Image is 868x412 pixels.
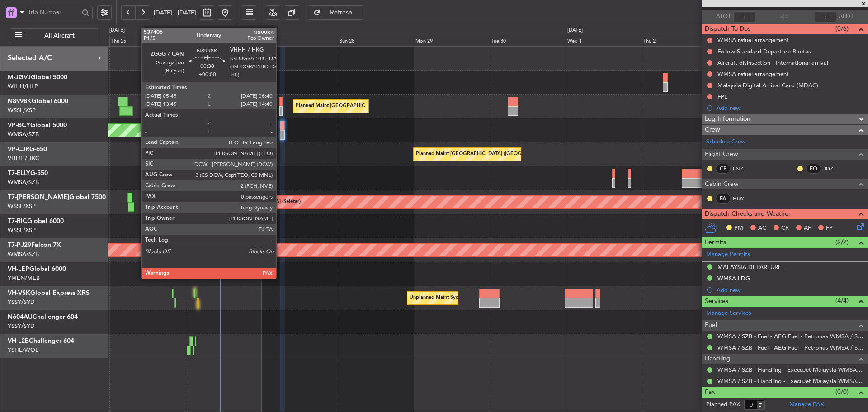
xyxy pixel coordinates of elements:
[789,400,824,409] a: Manage PAX
[705,179,739,189] span: Cabin Crew
[8,218,27,224] span: T7-RIC
[8,170,30,176] span: T7-ELLY
[705,24,750,34] span: Dispatch To-Dos
[323,9,360,16] span: Refresh
[717,286,863,294] div: Add new
[781,224,789,233] span: CR
[705,209,791,219] span: Dispatch Checks and Weather
[566,36,642,47] div: Wed 1
[309,5,363,20] button: Refresh
[734,224,743,233] span: PM
[8,298,35,306] a: YSSY/SYD
[154,9,196,17] span: [DATE] - [DATE]
[8,154,40,162] a: VHHH/HKG
[28,5,79,19] input: Trip Number
[839,12,854,21] span: ALDT
[10,28,98,43] button: All Aircraft
[717,81,818,89] div: Malaysia Digital Arrival Card (MDAC)
[8,170,48,176] a: T7-ELLYG-550
[8,338,29,344] span: VH-L2B
[8,242,31,248] span: T7-PJ29
[8,74,67,81] a: M-JGVJGlobal 5000
[8,122,30,128] span: VP-BCY
[8,346,38,354] a: YSHL/WOL
[8,98,32,104] span: N8998K
[717,70,789,78] div: WMSA refuel arrangement
[8,130,39,138] a: WMSA/SZB
[806,164,821,174] div: FO
[8,202,36,210] a: WSSL/XSP
[758,224,766,233] span: AC
[8,194,69,200] span: T7-[PERSON_NAME]
[8,274,40,282] a: YMEN/MEB
[705,320,717,331] span: Fuel
[733,165,753,173] a: LNZ
[705,149,738,160] span: Flight Crew
[567,27,583,34] div: [DATE]
[109,27,125,34] div: [DATE]
[338,36,414,47] div: Sun 28
[717,332,863,340] a: WMSA / SZB - Fuel - AEG Fuel - Petronas WMSA / SZB (EJ Asia Only)
[8,98,68,104] a: N8998KGlobal 6000
[414,36,490,47] div: Mon 29
[705,387,715,398] span: Pax
[717,366,863,374] a: WMSA / SZB - Handling - ExecuJet Malaysia WMSA / SZB
[642,36,717,47] div: Thu 2
[705,114,750,124] span: Leg Information
[717,377,863,385] a: WMSA / SZB - Handling - ExecuJet Malaysia WMSA / SZB
[8,82,38,90] a: WIHH/HLP
[8,194,106,200] a: T7-[PERSON_NAME]Global 7500
[8,146,29,152] span: VP-CJR
[717,36,789,44] div: WMSA refuel arrangement
[194,195,301,209] div: Planned Maint [GEOGRAPHIC_DATA] (Seletar)
[823,165,844,173] a: JDZ
[716,194,731,204] div: FA
[705,237,726,248] span: Permits
[410,291,521,305] div: Unplanned Maint Sydney ([PERSON_NAME] Intl)
[705,125,720,135] span: Crew
[8,338,74,344] a: VH-L2BChallenger 604
[716,12,731,21] span: ATOT
[717,93,727,100] div: FPL
[8,178,39,186] a: WMSA/SZB
[733,194,753,203] a: HDY
[706,137,745,147] a: Schedule Crew
[8,218,64,224] a: T7-RICGlobal 6000
[490,36,566,47] div: Tue 30
[835,296,849,305] span: (4/4)
[706,400,740,409] label: Planned PAX
[8,106,36,114] a: WSSL/XSP
[705,354,731,364] span: Handling
[717,263,782,271] div: MALAYSIA DEPARTURE
[717,59,828,66] div: Aircraft disinsection - International arrival
[262,36,338,47] div: Sat 27
[733,11,755,22] input: --:--
[8,290,90,296] a: VH-VSKGlobal Express XRS
[705,296,728,307] span: Services
[24,33,95,39] span: All Aircraft
[717,344,863,351] a: WMSA / SZB - Fuel - AEG Fuel - Petronas WMSA / SZB (EJ Asia Only)
[835,24,849,33] span: (0/6)
[8,266,66,272] a: VH-LEPGlobal 6000
[706,250,750,259] a: Manage Permits
[8,266,29,272] span: VH-LEP
[716,164,731,174] div: CP
[8,242,61,248] a: T7-PJ29Falcon 7X
[8,122,67,128] a: VP-BCYGlobal 5000
[717,47,811,55] div: Follow Standard Departure Routes
[8,226,36,234] a: WSSL/XSP
[8,322,35,330] a: YSSY/SYD
[8,250,39,258] a: WMSA/SZB
[296,99,447,113] div: Planned Maint [GEOGRAPHIC_DATA] ([GEOGRAPHIC_DATA] Intl)
[717,104,863,112] div: Add new
[8,146,47,152] a: VP-CJRG-650
[109,36,185,47] div: Thu 25
[835,387,849,397] span: (0/0)
[8,314,78,320] a: N604AUChallenger 604
[804,224,811,233] span: AF
[717,275,750,282] div: WMSA LDG
[706,309,751,318] a: Manage Services
[8,290,30,296] span: VH-VSK
[8,74,31,81] span: M-JGVJ
[8,314,33,320] span: N604AU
